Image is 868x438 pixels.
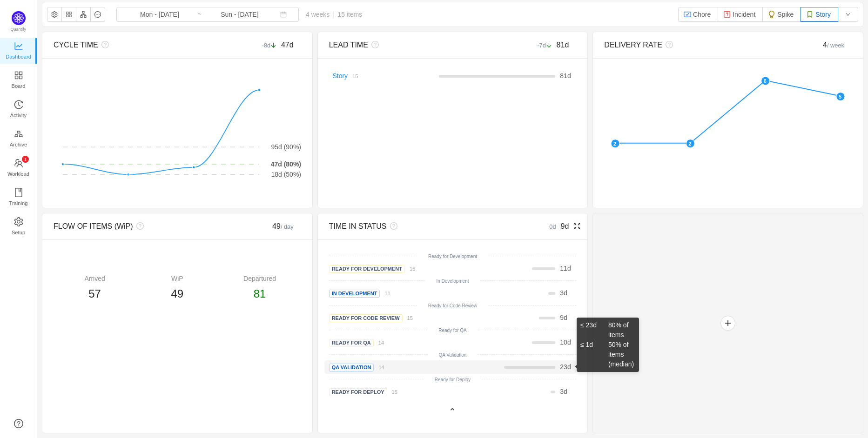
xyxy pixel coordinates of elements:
[549,223,560,230] small: 0d
[838,7,858,22] button: icon: down
[569,222,581,230] i: icon: fullscreen
[374,363,384,371] a: 14
[14,100,23,109] i: icon: history
[329,364,374,372] span: QA Validation
[537,42,556,49] small: -7d
[14,159,23,178] a: icon: teamWorkload
[329,339,374,347] span: Ready for QA
[122,9,197,20] input: Start date
[329,314,403,322] span: Ready for Code Review
[14,100,23,119] a: Activity
[392,389,397,395] small: 15
[54,274,136,284] div: Arrived
[14,419,23,428] a: icon: question-circle
[218,274,301,284] div: Departured
[332,72,348,80] a: Story
[801,7,838,22] button: Story
[557,41,569,49] span: 81d
[560,388,564,395] span: 3
[10,106,27,125] span: Activity
[378,340,384,345] small: 14
[7,165,29,183] span: Workload
[768,11,775,18] img: 10322
[11,27,27,32] span: Quantify
[436,279,469,284] small: In Development
[47,7,62,22] button: icon: setting
[10,135,27,154] span: Archive
[720,316,735,331] button: icon: plus
[428,254,477,259] small: Ready for Development
[90,7,105,22] button: icon: message
[348,72,358,80] a: 15
[374,338,384,346] a: 14
[9,194,27,212] span: Training
[14,188,23,207] a: Training
[329,221,515,232] div: TIME IN STATUS
[684,11,691,18] img: 10300
[14,217,23,226] i: icon: setting
[14,41,23,51] i: icon: line-chart
[560,289,564,297] span: 3
[387,222,397,230] i: icon: question-circle
[262,42,281,49] small: -8d
[718,7,763,22] button: Incident
[762,7,801,22] button: Spike
[723,11,731,18] img: 10304
[560,72,571,80] span: d
[403,314,413,321] a: 15
[560,265,567,272] span: 11
[329,388,387,396] span: Ready for deploy
[580,340,608,350] div: ≤ 1d
[428,303,478,308] small: Ready for Code Review
[384,291,390,296] small: 11
[560,265,571,272] span: d
[368,41,379,48] i: icon: question-circle
[329,41,368,49] span: LEAD TIME
[76,7,91,22] button: icon: apartment
[14,130,23,148] a: Archive
[299,11,369,18] span: 4 weeks
[14,218,23,236] a: Setup
[352,73,358,79] small: 15
[438,328,467,333] small: Ready for QA
[560,338,571,346] span: d
[604,40,790,51] div: DELIVERY RATE
[54,41,98,49] span: CYCLE TIME
[14,71,23,90] a: Board
[14,71,23,80] i: icon: appstore
[827,42,844,49] small: / week
[12,223,25,242] span: Setup
[281,223,294,230] small: / day
[560,289,567,297] span: d
[12,11,26,25] img: Quantify
[560,363,571,371] span: d
[387,388,397,395] a: 15
[560,338,567,346] span: 10
[254,287,266,300] span: 81
[560,388,567,395] span: d
[14,129,23,139] i: icon: gold
[806,11,814,18] img: 10315
[61,7,76,22] button: icon: appstore
[380,289,390,297] a: 11
[239,221,301,232] div: 49
[560,72,567,80] span: 81
[378,365,384,370] small: 14
[823,41,844,49] span: 4
[281,41,294,49] span: 47d
[405,265,415,272] a: 16
[439,352,467,358] small: QA Validation
[678,7,718,22] button: Chore
[202,9,277,20] input: End date
[435,377,471,382] small: Ready for Deploy
[560,363,567,371] span: 23
[14,42,23,60] a: Dashboard
[561,222,569,230] span: 9d
[407,315,413,321] small: 15
[133,222,144,230] i: icon: question-circle
[88,287,101,300] span: 57
[608,320,636,340] div: 80% of items
[546,42,552,48] i: icon: arrow-down
[410,266,415,272] small: 16
[580,320,608,330] div: ≤ 23d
